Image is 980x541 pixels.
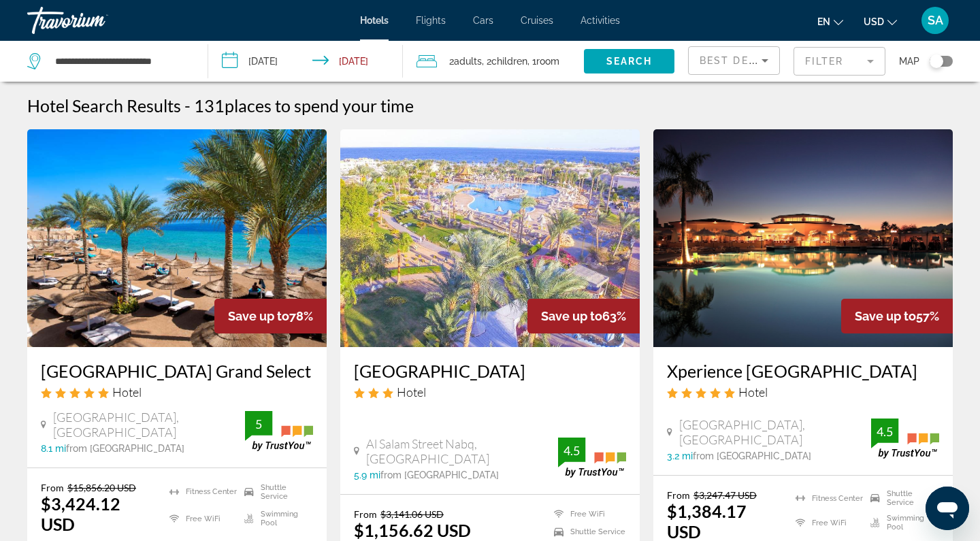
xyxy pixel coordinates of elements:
iframe: Кнопка запуска окна обмена сообщениями [926,487,969,530]
span: Save up to [541,309,602,323]
del: $3,247.47 USD [693,489,757,501]
span: places to spend your time [225,95,414,116]
a: [GEOGRAPHIC_DATA] [354,361,626,381]
span: Save up to [228,309,289,323]
div: 57% [841,299,953,333]
li: Fitness Center [163,482,238,502]
div: 3 star Hotel [354,384,626,399]
span: Hotel [738,384,768,399]
span: 8.1 mi [41,443,66,454]
del: $3,141.06 USD [380,508,444,520]
span: Room [536,56,559,67]
a: Xperience [GEOGRAPHIC_DATA] [667,361,939,381]
span: 3.2 mi [667,450,693,461]
button: Filter [794,46,885,76]
img: trustyou-badge.svg [558,438,626,478]
li: Swimming Pool [238,509,313,529]
span: Save up to [855,309,916,323]
del: $15,856.20 USD [67,482,136,493]
ins: $1,156.62 USD [354,520,471,540]
span: 2 [449,52,482,71]
button: Check-in date: Jan 1, 2026 Check-out date: Jan 10, 2026 [208,41,403,82]
div: 4.5 [871,423,898,440]
mat-select: Sort by [700,52,768,69]
span: from [GEOGRAPHIC_DATA] [380,470,499,480]
span: From [41,482,64,493]
span: Adults [454,56,482,67]
div: 78% [214,299,327,333]
div: 63% [527,299,640,333]
span: [GEOGRAPHIC_DATA], [GEOGRAPHIC_DATA] [53,410,245,440]
button: Change language [817,12,843,31]
span: 5.9 mi [354,470,380,480]
a: Flights [416,15,446,26]
button: Change currency [864,12,897,31]
img: Hotel image [340,129,640,347]
span: SA [928,14,943,27]
span: [GEOGRAPHIC_DATA], [GEOGRAPHIC_DATA] [679,417,871,447]
a: Cruises [521,15,553,26]
button: Toggle map [919,55,953,67]
span: From [354,508,377,520]
h1: Hotel Search Results [27,95,181,116]
span: Al Salam Street Nabq, [GEOGRAPHIC_DATA] [366,436,558,466]
li: Swimming Pool [864,514,939,531]
li: Shuttle Service [547,527,626,538]
button: Search [584,49,674,73]
li: Free WiFi [789,514,864,531]
a: [GEOGRAPHIC_DATA] Grand Select [41,361,313,381]
img: Hotel image [653,129,953,347]
span: From [667,489,690,501]
li: Shuttle Service [864,489,939,507]
h2: 131 [194,95,414,116]
div: 5 [245,416,272,432]
span: from [GEOGRAPHIC_DATA] [693,450,811,461]
div: 4.5 [558,442,585,459]
div: 5 star Hotel [667,384,939,399]
span: Children [491,56,527,67]
a: Hotels [360,15,389,26]
span: Best Deals [700,55,770,66]
span: , 1 [527,52,559,71]
div: 5 star Hotel [41,384,313,399]
span: - [184,95,191,116]
span: Search [606,56,653,67]
span: Hotel [397,384,426,399]
img: Hotel image [27,129,327,347]
a: Activities [581,15,620,26]
li: Free WiFi [163,509,238,529]
span: USD [864,16,884,27]
ins: $3,424.12 USD [41,493,120,534]
li: Fitness Center [789,489,864,507]
img: trustyou-badge.svg [245,411,313,451]
li: Free WiFi [547,508,626,520]
button: Travelers: 2 adults, 2 children [403,41,584,82]
img: trustyou-badge.svg [871,419,939,459]
span: en [817,16,830,27]
a: Travorium [27,3,163,38]
button: User Menu [917,6,953,35]
li: Shuttle Service [238,482,313,502]
a: Cars [473,15,493,26]
span: from [GEOGRAPHIC_DATA] [66,443,184,454]
span: Map [899,52,919,71]
span: Hotel [112,384,142,399]
span: , 2 [482,52,527,71]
